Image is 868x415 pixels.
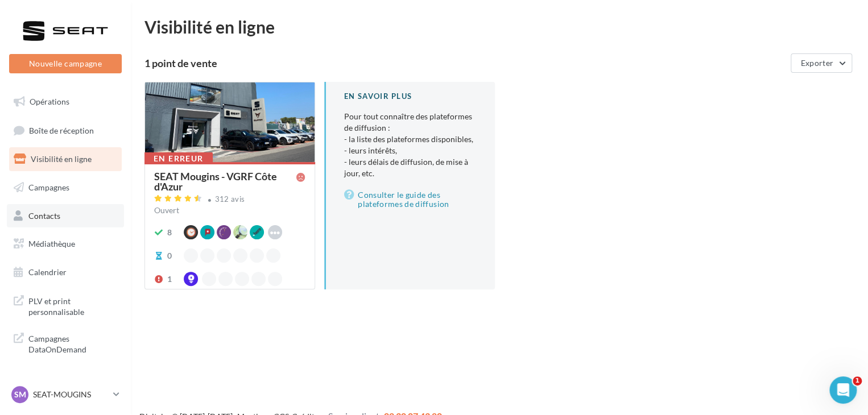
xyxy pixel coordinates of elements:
[144,58,786,68] div: 1 point de vente
[344,91,477,102] div: En savoir plus
[344,188,477,211] a: Consulter le guide des plateformes de diffusion
[28,293,117,318] span: PLV et print personnalisable
[7,289,124,322] a: PLV et print personnalisable
[167,227,172,238] div: 8
[7,118,124,143] a: Boîte de réception
[7,176,124,200] a: Campagnes
[30,97,69,106] span: Opérations
[829,376,857,404] iframe: Intercom live chat
[800,58,833,68] span: Exporter
[215,196,245,203] div: 312 avis
[7,147,124,171] a: Visibilité en ligne
[853,376,862,385] span: 1
[9,54,122,73] button: Nouvelle campagne
[31,154,92,164] span: Visibilité en ligne
[33,389,109,400] p: SEAT-MOUGINS
[7,90,124,114] a: Opérations
[144,152,213,165] div: En erreur
[344,156,477,179] li: - leurs délais de diffusion, de mise à jour, etc.
[154,193,305,207] a: 312 avis
[9,384,122,405] a: SM SEAT-MOUGINS
[7,204,124,228] a: Contacts
[7,326,124,360] a: Campagnes DataOnDemand
[344,145,477,156] li: - leurs intérêts,
[28,267,67,277] span: Calendrier
[167,250,172,262] div: 0
[154,205,179,215] span: Ouvert
[28,239,75,248] span: Médiathèque
[344,134,477,145] li: - la liste des plateformes disponibles,
[7,232,124,256] a: Médiathèque
[7,260,124,284] a: Calendrier
[28,182,69,192] span: Campagnes
[28,331,117,355] span: Campagnes DataOnDemand
[28,210,60,220] span: Contacts
[154,171,296,192] div: SEAT Mougins - VGRF Côte d'Azur
[14,389,26,400] span: SM
[791,53,852,73] button: Exporter
[144,18,854,35] div: Visibilité en ligne
[344,111,477,179] p: Pour tout connaître des plateformes de diffusion :
[167,273,172,285] div: 1
[29,125,94,135] span: Boîte de réception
